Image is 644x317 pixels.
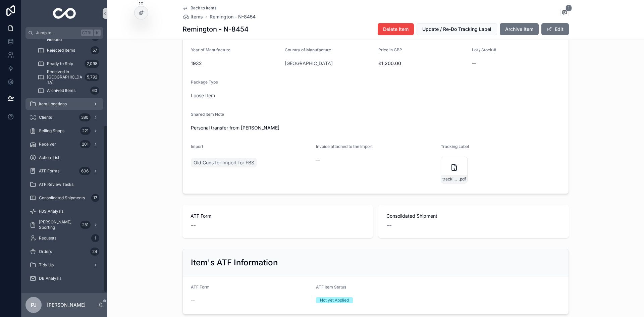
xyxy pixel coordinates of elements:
[39,276,61,281] span: DB Analysis
[85,60,99,68] div: 2,098
[25,111,103,123] a: Clients380
[90,248,99,256] div: 24
[80,140,91,148] div: 201
[25,232,103,244] a: Requests1
[39,101,67,107] span: Item Locations
[25,272,103,284] a: DB Analysis
[316,157,320,163] span: --
[191,13,203,20] span: Items
[47,69,82,85] span: Received in [GEOGRAPHIC_DATA]
[39,219,77,230] span: [PERSON_NAME] Sporting
[81,30,93,36] span: Ctrl
[39,249,52,254] span: Orders
[21,39,107,293] div: scrollable content
[191,124,560,131] span: Personal transfer from [PERSON_NAME]
[39,235,56,241] span: Requests
[91,234,99,242] div: 1
[53,8,76,19] img: App logo
[39,142,56,147] span: Receiver
[541,23,569,35] button: Edit
[417,23,497,35] button: Update / Re-Do Tracking Label
[191,112,224,117] span: Shared Item Note
[34,85,103,97] a: Archived Items60
[34,58,103,70] a: Ready to Ship2,098
[39,168,59,174] span: ATF Forms
[39,128,64,134] span: Selling Shops
[80,127,91,135] div: 221
[191,221,196,230] span: --
[442,176,459,182] span: tracking_label
[25,219,103,231] a: [PERSON_NAME] Sporting251
[47,88,75,93] span: Archived Items
[39,195,85,201] span: Consolidated Shipments
[386,213,561,219] span: Consolidated Shipment
[80,221,91,229] div: 251
[472,60,476,67] span: --
[191,213,365,219] span: ATF Form
[79,167,91,175] div: 606
[285,47,331,52] span: Country of Manufacture
[39,209,63,214] span: FBS Analysis
[182,5,216,11] a: Back to Items
[378,23,414,35] button: Delete Item
[85,73,99,81] div: 5,792
[191,80,218,85] span: Package Type
[194,159,254,166] span: Old Guns for Import for FBS
[39,115,52,120] span: Clients
[386,221,392,230] span: --
[191,60,279,67] span: 1932
[441,144,469,149] span: Tracking Label
[191,284,210,289] span: ATF Form
[91,46,99,54] div: 57
[25,98,103,110] a: Item Locations
[90,87,99,95] div: 60
[47,48,75,53] span: Rejected Items
[191,92,215,99] a: Loose Item
[31,301,37,309] span: PJ
[182,24,249,34] h1: Remington - N-8454
[560,9,569,17] button: 1
[191,47,230,52] span: Year of Manufacture
[34,71,103,83] a: Received in [GEOGRAPHIC_DATA]5,792
[25,138,103,150] a: Receiver201
[39,182,73,187] span: ATF Review Tasks
[182,13,203,20] a: Items
[383,26,409,33] span: Delete Item
[25,165,103,177] a: ATF Forms606
[191,158,257,167] a: Old Guns for Import for FBS
[25,192,103,204] a: Consolidated Shipments17
[79,113,91,121] div: 380
[25,125,103,137] a: Selling Shops221
[91,194,99,202] div: 17
[191,297,195,304] span: --
[25,27,103,39] button: Jump to...CtrlK
[320,297,349,303] div: Not yet Applied
[316,284,346,289] span: ATF Item Status
[285,60,333,67] a: [GEOGRAPHIC_DATA]
[472,47,496,52] span: Lot / Stock #
[459,176,466,182] span: .pdf
[500,23,539,35] button: Archive Item
[25,152,103,164] a: Action_List
[191,257,278,268] h2: Item's ATF Information
[39,155,59,160] span: Action_List
[316,144,373,149] span: Invoice attached to the Import
[378,47,402,52] span: Price in GBP
[566,5,572,11] span: 1
[422,26,491,33] span: Update / Re-Do Tracking Label
[95,30,100,36] span: K
[25,205,103,217] a: FBS Analysis
[505,26,533,33] span: Archive Item
[25,246,103,258] a: Orders24
[39,262,54,268] span: Tidy Up
[191,144,203,149] span: Import
[47,61,73,66] span: Ready to Ship
[378,60,467,67] span: £1,200.00
[25,259,103,271] a: Tidy Up
[210,13,256,20] span: Remington - N-8454
[25,178,103,191] a: ATF Review Tasks
[34,44,103,56] a: Rejected Items57
[47,302,86,308] p: [PERSON_NAME]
